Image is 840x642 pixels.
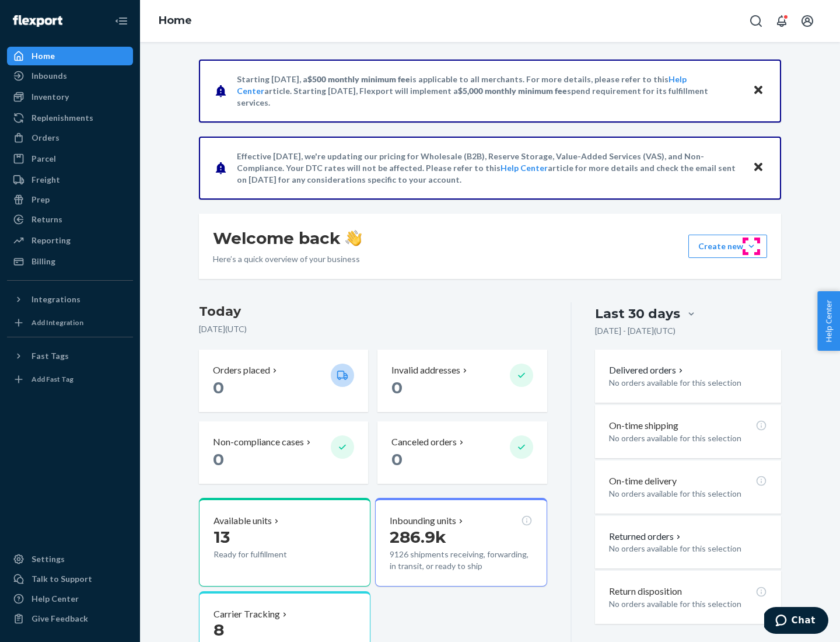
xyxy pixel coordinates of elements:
div: Talk to Support [32,573,92,585]
p: Effective [DATE], we're updating our pricing for Wholesale (B2B), Reserve Storage, Value-Added Se... [237,151,741,186]
ol: breadcrumbs [149,4,201,38]
button: Non-compliance cases 0 [199,421,368,484]
div: Home [32,50,55,62]
button: Give Feedback [7,609,133,628]
button: Open account menu [796,9,819,33]
p: 9126 shipments receiving, forwarding, in transit, or ready to ship [390,549,532,572]
p: Carrier Tracking [213,608,280,621]
p: No orders available for this selection [609,377,767,389]
div: Last 30 days [595,305,680,323]
button: Talk to Support [7,570,133,588]
button: Invalid addresses 0 [377,350,547,412]
p: Canceled orders [391,435,457,449]
a: Reporting [7,231,133,250]
button: Close [751,82,766,99]
p: Orders placed [213,364,270,377]
div: Orders [32,132,60,144]
button: Close [751,159,766,176]
a: Add Fast Tag [7,370,133,389]
p: Inbounding units [390,514,456,528]
a: Help Center [7,589,133,608]
p: Non-compliance cases [213,435,304,449]
span: 0 [391,378,402,397]
p: Here’s a quick overview of your business [213,253,362,265]
div: Integrations [32,294,80,305]
span: 286.9k [390,527,446,547]
a: Orders [7,128,133,147]
button: Open Search Box [744,9,768,33]
button: Available units13Ready for fulfillment [199,498,370,587]
button: Help Center [817,291,840,351]
div: Replenishments [32,112,93,124]
div: Prep [32,194,50,205]
div: Fast Tags [32,350,69,362]
div: Give Feedback [32,613,88,624]
button: Fast Tags [7,347,133,365]
a: Freight [7,170,133,189]
a: Inventory [7,88,133,106]
p: No orders available for this selection [609,488,767,500]
a: Add Integration [7,313,133,332]
p: [DATE] ( UTC ) [199,323,547,335]
a: Inbounds [7,67,133,85]
p: Return disposition [609,585,682,598]
span: 0 [213,449,224,469]
a: Returns [7,210,133,229]
div: Returns [32,214,62,225]
span: 8 [213,620,224,640]
div: Help Center [32,593,79,605]
div: Parcel [32,153,56,165]
a: Home [159,14,192,27]
button: Returned orders [609,530,683,543]
div: Reporting [32,235,71,246]
div: Inventory [32,91,69,103]
p: On-time shipping [609,419,678,432]
a: Billing [7,252,133,271]
div: Freight [32,174,60,186]
div: Inbounds [32,70,67,82]
p: Invalid addresses [391,364,460,377]
span: 0 [213,378,224,397]
button: Canceled orders 0 [377,421,547,484]
img: Flexport logo [13,15,62,27]
span: 0 [391,449,402,469]
div: Add Fast Tag [32,374,73,384]
button: Inbounding units286.9k9126 shipments receiving, forwarding, in transit, or ready to ship [375,498,547,587]
button: Create new [688,235,767,258]
span: $500 monthly minimum fee [307,74,410,84]
a: Replenishments [7,109,133,127]
button: Close Navigation [110,9,133,33]
img: hand-wave emoji [345,230,362,246]
span: 13 [213,527,230,547]
button: Open notifications [770,9,793,33]
p: On-time delivery [609,474,677,488]
h3: Today [199,302,547,321]
h1: Welcome back [213,228,362,249]
a: Home [7,47,133,65]
a: Prep [7,190,133,209]
button: Delivered orders [609,364,685,377]
p: [DATE] - [DATE] ( UTC ) [595,325,675,337]
p: Ready for fulfillment [213,549,321,560]
div: Settings [32,553,65,565]
a: Parcel [7,149,133,168]
p: No orders available for this selection [609,543,767,554]
iframe: Opens a widget where you can chat to one of our agents [764,607,828,636]
a: Help Center [501,163,548,173]
p: No orders available for this selection [609,432,767,444]
div: Billing [32,256,55,267]
p: Starting [DATE], a is applicable to all merchants. For more details, please refer to this article... [237,74,741,109]
a: Settings [7,550,133,568]
span: $5,000 monthly minimum fee [458,86,567,96]
div: Add Integration [32,317,83,327]
p: Available units [213,514,272,528]
button: Orders placed 0 [199,350,368,412]
p: No orders available for this selection [609,598,767,610]
button: Integrations [7,290,133,309]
